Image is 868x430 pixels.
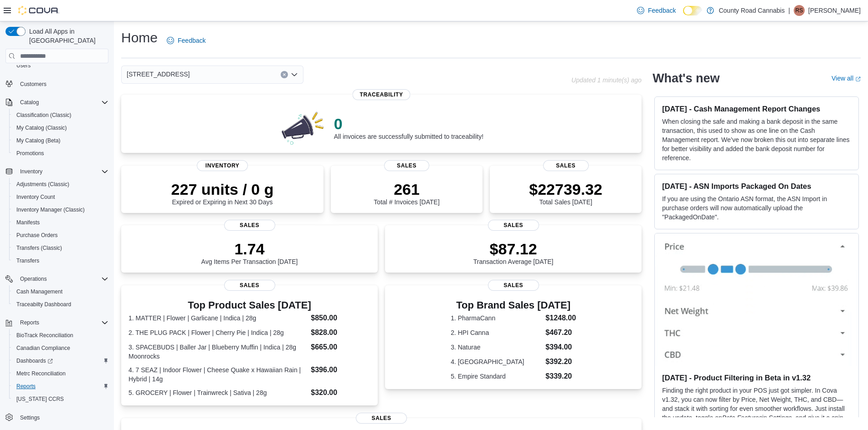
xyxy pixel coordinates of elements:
a: Manifests [13,217,43,228]
button: Inventory Manager (Classic) [9,203,112,216]
span: Sales [224,220,275,231]
span: Feedback [178,36,205,45]
div: Avg Items Per Transaction [DATE] [201,240,298,265]
button: Cash Management [9,285,112,298]
p: County Road Cannabis [719,5,785,16]
span: RS [796,5,803,16]
button: Inventory [2,165,112,178]
button: Inventory [16,166,46,177]
dd: $665.00 [311,342,370,353]
a: View allExternal link [832,75,861,82]
a: Reports [13,381,39,392]
button: Catalog [16,97,42,108]
dd: $828.00 [311,327,370,338]
a: My Catalog (Beta) [13,135,64,146]
button: Transfers (Classic) [9,242,112,254]
span: Purchase Orders [16,232,58,239]
h3: [DATE] - Cash Management Report Changes [662,104,851,113]
span: [US_STATE] CCRS [16,395,64,403]
span: Inventory Manager (Classic) [13,204,108,215]
span: Customers [16,78,108,90]
button: Promotions [9,147,112,160]
span: Canadian Compliance [16,344,70,352]
span: My Catalog (Classic) [16,124,67,132]
em: Beta Features [722,414,762,421]
span: Canadian Compliance [13,343,108,354]
dt: 3. Naturae [451,343,542,352]
button: Reports [2,316,112,329]
span: Traceabilty Dashboard [13,299,108,310]
button: Inventory Count [9,191,112,203]
span: Load All Apps in [GEOGRAPHIC_DATA] [26,27,108,45]
dd: $394.00 [545,342,576,353]
button: Adjustments (Classic) [9,178,112,191]
span: Operations [16,273,108,284]
p: $22739.32 [529,180,602,198]
a: Dashboards [13,355,56,366]
dd: $392.20 [545,356,576,367]
button: Classification (Classic) [9,109,112,121]
div: Total Sales [DATE] [529,180,602,206]
div: RK Sohal [794,5,805,16]
button: My Catalog (Beta) [9,134,112,147]
span: Cash Management [16,288,62,295]
a: Inventory Count [13,192,59,202]
button: Manifests [9,216,112,229]
img: 0 [279,109,327,146]
span: Transfers [16,257,39,264]
p: [PERSON_NAME] [808,5,861,16]
a: Promotions [13,148,48,159]
a: Traceabilty Dashboard [13,299,75,310]
span: My Catalog (Classic) [13,122,108,133]
span: Classification (Classic) [13,110,108,121]
button: BioTrack Reconciliation [9,329,112,342]
span: Transfers (Classic) [16,244,62,252]
div: All invoices are successfully submitted to traceability! [334,115,483,140]
span: Reports [16,317,108,328]
span: Promotions [13,148,108,159]
a: Canadian Compliance [13,343,74,354]
button: Users [9,59,112,72]
a: Dashboards [9,354,112,367]
dt: 5. GROCERY | Flower | Trainwreck | Sativa | 28g [128,388,307,397]
span: Metrc Reconciliation [16,370,66,377]
span: Inventory [16,166,108,177]
span: My Catalog (Beta) [13,135,108,146]
p: 261 [374,180,439,198]
span: Sales [224,280,275,291]
h3: Top Product Sales [DATE] [128,300,370,311]
span: Catalog [20,99,39,106]
div: Expired or Expiring in Next 30 Days [171,180,274,206]
dt: 2. HPI Canna [451,328,542,337]
dd: $339.20 [545,371,576,382]
span: Inventory Manager (Classic) [16,206,85,213]
span: Customers [20,81,46,88]
span: Operations [20,275,47,283]
dt: 2. THE PLUG PACK | Flower | Cherry Pie | Indica | 28g [128,328,307,337]
dt: 5. Empire Standard [451,372,542,381]
span: Transfers [13,255,108,266]
span: My Catalog (Beta) [16,137,61,144]
button: Catalog [2,96,112,109]
a: Transfers [13,255,43,266]
button: Reports [9,380,112,393]
span: Manifests [13,217,108,228]
p: | [788,5,790,16]
span: [STREET_ADDRESS] [127,69,190,80]
span: Inventory [20,168,42,175]
a: Customers [16,79,50,90]
span: Dashboards [13,355,108,366]
span: Traceabilty Dashboard [16,301,71,308]
span: BioTrack Reconciliation [16,332,73,339]
a: Transfers (Classic) [13,243,66,253]
span: Manifests [16,219,40,226]
span: Sales [384,160,430,171]
p: 1.74 [201,240,298,258]
span: Reports [16,383,36,390]
button: Operations [16,273,51,284]
img: Cova [18,6,59,15]
a: Feedback [633,1,679,20]
span: Metrc Reconciliation [13,368,108,379]
dd: $396.00 [311,364,370,375]
span: Users [16,62,31,69]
